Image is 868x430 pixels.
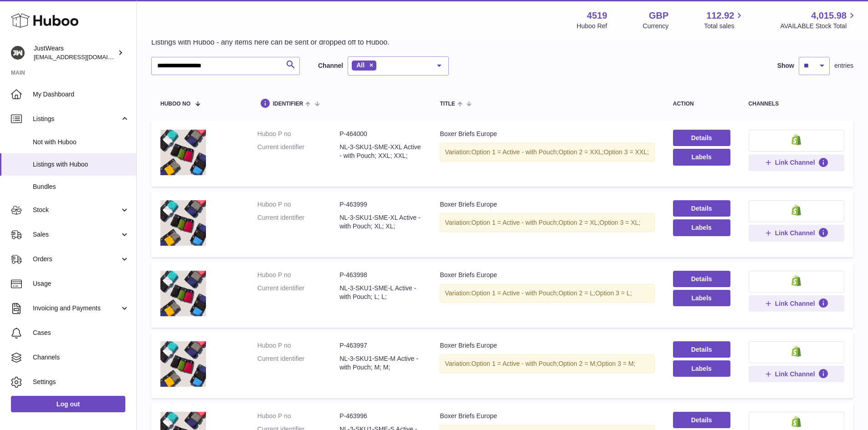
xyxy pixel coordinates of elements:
[673,101,730,107] div: action
[440,354,654,373] div: Variation:
[33,255,120,263] span: Orders
[749,295,844,312] button: Link Channel
[472,148,559,156] span: Option 1 = Active - with Pouch;
[34,44,116,61] div: JustWears
[33,160,129,169] span: Listings with Huboo
[440,271,654,279] div: Boxer Briefs Europe
[339,213,421,231] dd: NL-3-SKU1-SME-XL Active - with Pouch; XL; XL;
[257,284,339,301] dt: Current identifier
[587,10,607,22] strong: 4519
[673,360,730,377] button: Labels
[440,341,654,350] div: Boxer Briefs Europe
[791,346,801,357] img: shopify-small.png
[339,130,421,138] dd: P-464000
[339,354,421,372] dd: NL-3-SKU1-SME-M Active - with Pouch; M; M;
[704,10,745,30] a: 112.92 Total sales
[597,360,635,367] span: Option 3 = M;
[643,22,669,30] div: Currency
[257,213,339,231] dt: Current identifier
[749,154,844,171] button: Link Channel
[749,366,844,382] button: Link Channel
[704,22,745,30] span: Total sales
[559,289,596,297] span: Option 2 = L;
[440,284,654,303] div: Variation:
[673,200,730,217] a: Details
[472,289,559,297] span: Option 1 = Active - with Pouch;
[811,10,847,22] span: 4,015.98
[33,378,129,386] span: Settings
[673,271,730,287] a: Details
[472,360,559,367] span: Option 1 = Active - with Pouch;
[440,412,654,420] div: Boxer Briefs Europe
[577,22,607,30] div: Huboo Ref
[33,304,120,313] span: Invoicing and Payments
[273,101,303,107] span: identifier
[595,289,632,297] span: Option 3 = L;
[472,219,559,226] span: Option 1 = Active - with Pouch;
[649,10,668,22] strong: GBP
[749,101,844,107] div: channels
[775,229,815,237] span: Link Channel
[33,90,129,99] span: My Dashboard
[356,61,365,69] span: All
[151,37,390,47] p: Listings with Huboo - any items here can be sent or dropped off to Huboo.
[33,329,129,337] span: Cases
[673,341,730,358] a: Details
[160,271,206,316] img: Boxer Briefs Europe
[780,22,857,30] span: AVAILABLE Stock Total
[339,271,421,279] dd: P-463998
[440,101,455,107] span: title
[257,130,339,138] dt: Huboo P no
[33,115,120,123] span: Listings
[559,148,604,156] span: Option 2 = XXL;
[34,53,134,61] span: [EMAIL_ADDRESS][DOMAIN_NAME]
[339,412,421,420] dd: P-463996
[775,370,815,378] span: Link Channel
[791,275,801,286] img: shopify-small.png
[33,279,129,288] span: Usage
[780,10,857,30] a: 4,015.98 AVAILABLE Stock Total
[257,354,339,372] dt: Current identifier
[673,130,730,146] a: Details
[339,143,421,160] dd: NL-3-SKU1-SME-XXL Active - with Pouch; XXL; XXL;
[440,130,654,138] div: Boxer Briefs Europe
[339,284,421,301] dd: NL-3-SKU1-SME-L Active - with Pouch; L; L;
[777,61,794,70] label: Show
[11,396,125,412] a: Log out
[339,200,421,209] dd: P-463999
[33,182,129,191] span: Bundles
[440,143,654,162] div: Variation:
[33,353,129,362] span: Channels
[440,213,654,232] div: Variation:
[673,219,730,236] button: Labels
[559,360,597,367] span: Option 2 = M;
[33,230,120,239] span: Sales
[257,143,339,160] dt: Current identifier
[257,341,339,350] dt: Huboo P no
[160,130,206,175] img: Boxer Briefs Europe
[559,219,600,226] span: Option 2 = XL;
[604,148,649,156] span: Option 3 = XXL;
[791,134,801,145] img: shopify-small.png
[775,299,815,308] span: Link Channel
[257,271,339,279] dt: Huboo P no
[339,341,421,350] dd: P-463997
[791,205,801,216] img: shopify-small.png
[160,101,190,107] span: Huboo no
[600,219,641,226] span: Option 3 = XL;
[160,200,206,246] img: Boxer Briefs Europe
[834,61,853,70] span: entries
[706,10,734,22] span: 112.92
[673,290,730,306] button: Labels
[440,200,654,209] div: Boxer Briefs Europe
[749,225,844,241] button: Link Channel
[33,206,120,214] span: Stock
[160,341,206,387] img: Boxer Briefs Europe
[11,46,25,60] img: internalAdmin-4519@internal.huboo.com
[33,138,129,147] span: Not with Huboo
[791,416,801,427] img: shopify-small.png
[257,412,339,420] dt: Huboo P no
[257,200,339,209] dt: Huboo P no
[775,158,815,167] span: Link Channel
[673,412,730,428] a: Details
